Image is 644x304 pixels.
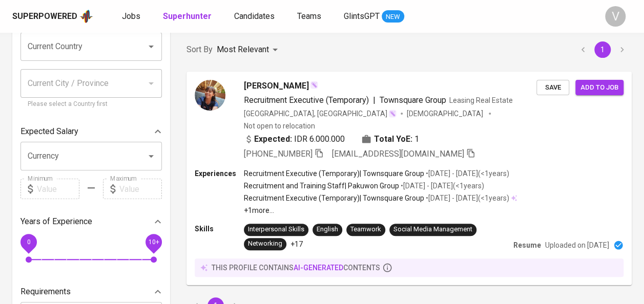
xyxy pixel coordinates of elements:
[217,44,269,56] p: Most Relevant
[244,80,309,92] span: [PERSON_NAME]
[27,238,30,246] span: 0
[28,99,155,110] p: Please select a Country first
[580,82,618,94] span: Add to job
[20,125,78,138] p: Expected Salary
[20,281,162,302] div: Requirements
[144,149,158,163] button: Open
[195,80,225,111] img: 2ece72fad096234cbd48ab5517e6f6ce.jpg
[163,10,214,23] a: Superhunter
[244,108,397,119] div: [GEOGRAPHIC_DATA], [GEOGRAPHIC_DATA]
[186,72,632,285] a: [PERSON_NAME]Recruitment Executive (Temporary)|Townsquare GroupLeasing Real Estate[GEOGRAPHIC_DAT...
[297,10,323,23] a: Teams
[122,10,142,23] a: Jobs
[37,179,79,199] input: Value
[248,225,304,234] div: Interpersonal Skills
[575,80,624,96] button: Add to job
[382,12,404,22] span: NEW
[234,11,275,21] span: Candidates
[148,238,159,246] span: 10+
[254,133,292,145] b: Expected:
[212,263,380,273] p: this profile contains contents
[248,239,282,249] div: Networking
[244,133,345,145] div: IDR 6.000.000
[373,94,376,106] span: |
[20,211,162,232] div: Years of Experience
[393,225,472,234] div: Social Media Management
[163,11,212,21] b: Superhunter
[399,181,484,191] p: • [DATE] - [DATE] ( <1 years )
[344,10,404,23] a: GlintsGPT NEW
[217,40,281,59] div: Most Relevant
[244,149,313,159] span: [PHONE_NUMBER]
[195,168,244,179] p: Experiences
[20,215,92,228] p: Years of Experience
[605,6,626,27] div: V
[424,168,509,179] p: • [DATE] - [DATE] ( <1 years )
[332,149,464,159] span: [EMAIL_ADDRESS][DOMAIN_NAME]
[317,225,338,234] div: English
[573,41,632,58] nav: pagination navigation
[407,108,485,119] span: [DEMOGRAPHIC_DATA]
[542,82,564,94] span: Save
[594,41,611,58] button: page 1
[122,11,140,21] span: Jobs
[119,179,162,199] input: Value
[244,181,399,191] p: Recruitment and Training Staff | Pakuwon Group
[20,286,71,298] p: Requirements
[234,10,277,23] a: Candidates
[244,168,424,179] p: Recruitment Executive (Temporary) | Townsquare Group
[20,121,162,142] div: Expected Salary
[290,239,303,249] p: +17
[380,95,446,105] span: Townsquare Group
[12,11,77,23] div: Superpowered
[310,81,318,89] img: magic_wand.svg
[344,11,380,21] span: GlintsGPT
[424,193,509,203] p: • [DATE] - [DATE] ( <1 years )
[388,110,397,118] img: magic_wand.svg
[545,240,609,250] p: Uploaded on [DATE]
[449,96,513,104] span: Leasing Real Estate
[297,11,321,21] span: Teams
[244,121,315,131] p: Not open to relocation
[244,193,424,203] p: Recruitment Executive (Temporary) | Townsquare Group
[186,44,213,56] p: Sort By
[244,95,369,105] span: Recruitment Executive (Temporary)
[79,9,93,24] img: app logo
[244,205,517,215] p: +1 more ...
[12,9,93,24] a: Superpoweredapp logo
[350,225,381,234] div: Teamwork
[513,240,541,250] p: Resume
[414,133,419,145] span: 1
[195,224,244,234] p: Skills
[536,80,569,96] button: Save
[144,39,158,54] button: Open
[374,133,412,145] b: Total YoE:
[294,264,343,272] span: AI-generated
